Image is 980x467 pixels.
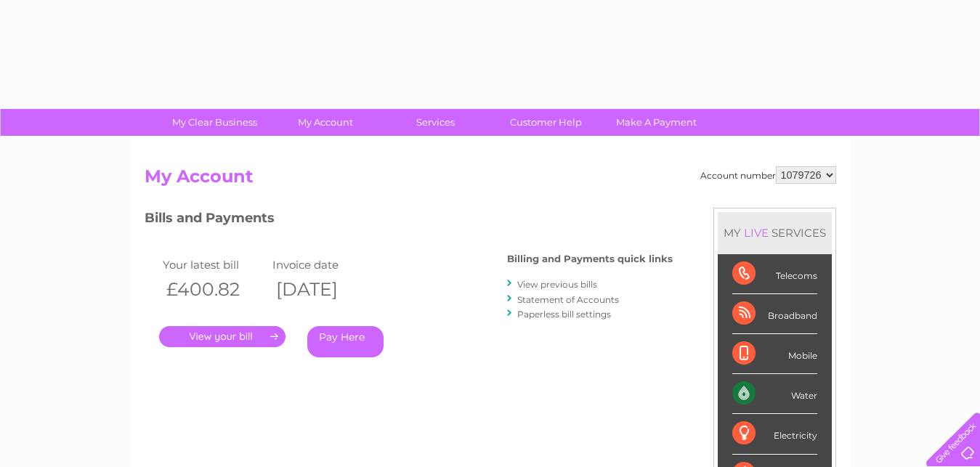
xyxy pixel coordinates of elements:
div: LIVE [741,226,772,240]
div: MY SERVICES [718,212,832,253]
h3: Bills and Payments [145,208,673,233]
a: Statement of Accounts [517,294,619,305]
div: Telecoms [732,254,817,294]
a: . [159,326,286,347]
a: Pay Here [307,326,384,357]
h2: My Account [145,166,836,194]
a: Make A Payment [596,109,716,136]
a: Customer Help [486,109,606,136]
th: £400.82 [159,275,269,304]
a: View previous bills [517,279,597,290]
a: Services [376,109,495,136]
div: Mobile [732,334,817,374]
a: My Account [265,109,385,136]
div: Broadband [732,294,817,334]
a: My Clear Business [155,109,275,136]
td: Your latest bill [159,255,269,275]
div: Account number [700,166,836,184]
a: Paperless bill settings [517,309,611,320]
th: [DATE] [269,275,378,304]
td: Invoice date [269,255,378,275]
h4: Billing and Payments quick links [507,253,673,264]
div: Water [732,374,817,414]
div: Electricity [732,414,817,454]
